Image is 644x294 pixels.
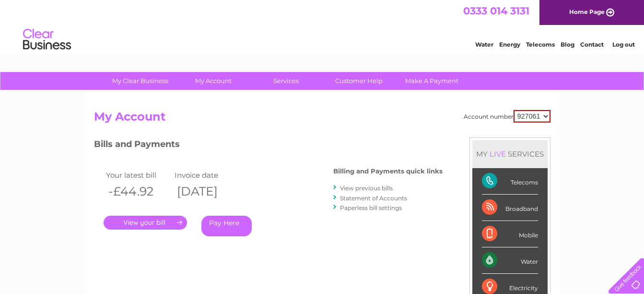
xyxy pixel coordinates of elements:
div: MY SERVICES [472,140,548,168]
th: [DATE] [172,182,241,201]
a: Services [246,72,326,90]
a: Contact [580,41,604,48]
a: . [104,216,187,230]
a: Pay Here [201,216,252,236]
a: Energy [499,41,520,48]
h3: Bills and Payments [94,137,443,154]
h2: My Account [94,110,550,128]
a: 0333 014 3131 [463,5,529,17]
a: Paperless bill settings [340,204,402,211]
div: Account number [464,110,550,122]
div: Broadband [482,195,538,221]
div: Mobile [482,221,538,247]
a: Log out [612,41,635,48]
div: Telecoms [482,168,538,195]
div: LIVE [488,149,508,159]
h4: Billing and Payments quick links [333,168,443,175]
a: Statement of Accounts [340,195,407,202]
a: Customer Help [319,72,398,90]
img: logo.png [23,25,71,54]
a: My Clear Business [101,72,180,90]
a: Make A Payment [392,72,471,90]
a: My Account [174,72,253,90]
div: Clear Business is a trading name of Verastar Limited (registered in [GEOGRAPHIC_DATA] No. 3667643... [96,5,549,47]
div: Water [482,247,538,274]
a: Blog [561,41,574,48]
a: Telecoms [526,41,555,48]
a: Water [475,41,493,48]
td: Invoice date [172,169,241,182]
a: View previous bills [340,184,393,192]
td: Your latest bill [104,169,173,182]
th: -£44.92 [104,182,173,201]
